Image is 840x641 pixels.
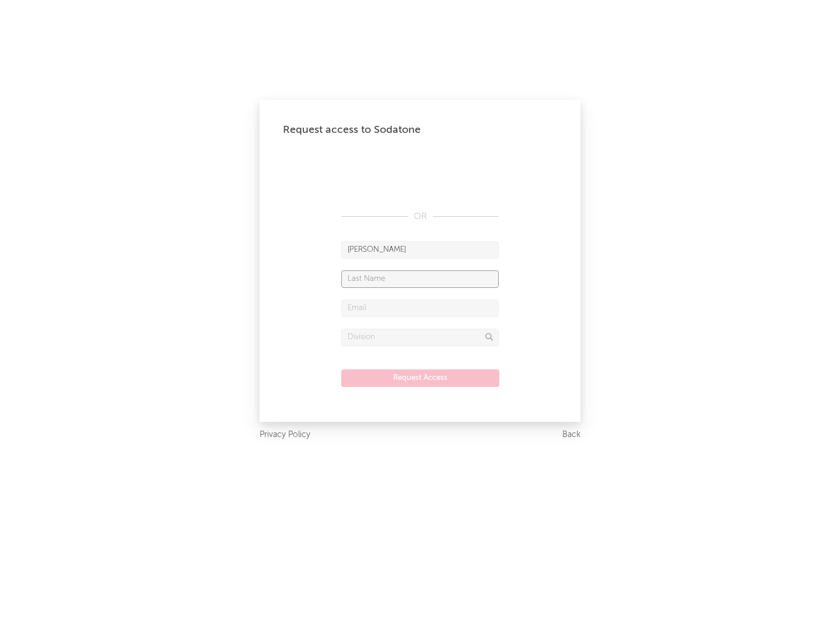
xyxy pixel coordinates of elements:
a: Back [562,428,580,442]
a: Privacy Policy [260,428,310,442]
button: Request Access [341,369,499,387]
input: Last Name [341,270,499,288]
input: First Name [341,241,499,259]
input: Email [341,300,499,317]
input: Division [341,329,499,346]
div: Request access to Sodatone [283,123,557,137]
div: OR [341,210,499,224]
